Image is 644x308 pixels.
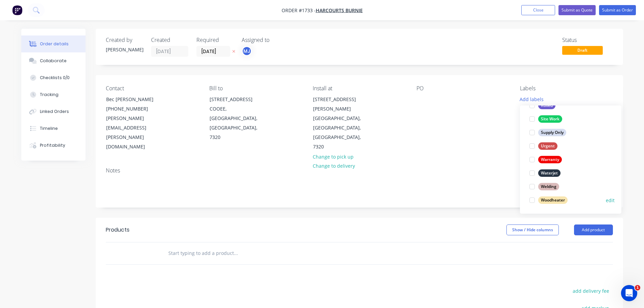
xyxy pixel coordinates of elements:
img: Factory [12,5,22,15]
button: Checklists 0/0 [21,69,86,86]
div: Assigned to [242,37,309,43]
button: Timeline [21,120,86,137]
div: Notes [106,167,613,174]
div: Created [151,37,188,43]
button: edit [606,197,615,204]
div: Bec [PERSON_NAME] [106,95,162,104]
button: Urgent [527,141,560,151]
button: Woodheater [527,195,570,205]
div: Order details [40,41,69,47]
div: Status [562,37,613,43]
a: Harcourts Burnie [316,7,363,14]
div: COOEE, [GEOGRAPHIC_DATA], [GEOGRAPHIC_DATA], 7320 [210,104,266,142]
div: Welding [538,183,559,190]
button: Show / Hide columns [506,224,559,235]
div: [PERSON_NAME] [106,46,143,53]
iframe: Intercom live chat [621,285,637,301]
div: Install at [313,85,405,92]
button: Submit as Order [599,5,636,15]
div: Collaborate [40,58,67,64]
div: Waterjet [538,169,560,177]
input: Start typing to add a product... [168,246,303,260]
div: Bill to [209,85,302,92]
div: PO [416,85,509,92]
button: Order details [21,35,86,52]
div: Woodheater [538,196,568,204]
div: Supply Only [538,129,566,136]
span: 1 [635,285,640,290]
button: Profitability [21,137,86,154]
button: Close [521,5,555,15]
button: Submit as Quote [558,5,596,15]
button: Tracking [21,86,86,103]
div: Labels [520,85,613,92]
div: Tracking [40,92,58,98]
div: Required [196,37,234,43]
div: Checklists 0/0 [40,75,70,81]
button: Rolled [527,101,558,110]
div: Bec [PERSON_NAME][PHONE_NUMBER][PERSON_NAME][EMAIL_ADDRESS][PERSON_NAME][DOMAIN_NAME] [100,94,168,152]
button: Warranty [527,155,565,164]
button: Waterjet [527,168,563,178]
button: add delivery fee [569,286,613,295]
button: Change to pick up [309,152,357,161]
div: [PERSON_NAME][EMAIL_ADDRESS][PERSON_NAME][DOMAIN_NAME] [106,114,162,151]
div: Timeline [40,125,58,132]
div: Linked Orders [40,109,69,115]
button: Add product [574,224,613,235]
span: Order #1733 - [282,7,316,14]
button: Supply Only [527,128,569,137]
button: Welding [527,182,562,191]
button: Linked Orders [21,103,86,120]
div: [STREET_ADDRESS][PERSON_NAME][GEOGRAPHIC_DATA], [GEOGRAPHIC_DATA], [GEOGRAPHIC_DATA], 7320 [307,94,375,152]
div: Contact [106,85,198,92]
div: Products [106,226,129,234]
div: [STREET_ADDRESS][PERSON_NAME] [313,95,369,114]
div: [STREET_ADDRESS]COOEE, [GEOGRAPHIC_DATA], [GEOGRAPHIC_DATA], 7320 [204,94,271,142]
button: Add labels [516,94,547,103]
div: Profitability [40,142,65,148]
button: Site Work [527,114,565,124]
span: Draft [562,46,603,54]
div: [PHONE_NUMBER] [106,104,162,114]
button: Collaborate [21,52,86,69]
div: [GEOGRAPHIC_DATA], [GEOGRAPHIC_DATA], [GEOGRAPHIC_DATA], 7320 [313,114,369,151]
div: Rolled [538,102,555,109]
button: MJ [242,46,252,56]
div: Urgent [538,142,557,150]
div: [STREET_ADDRESS] [210,95,266,104]
div: Site Work [538,115,562,123]
div: Warranty [538,156,562,163]
div: Created by [106,37,143,43]
button: Change to delivery [309,161,358,170]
